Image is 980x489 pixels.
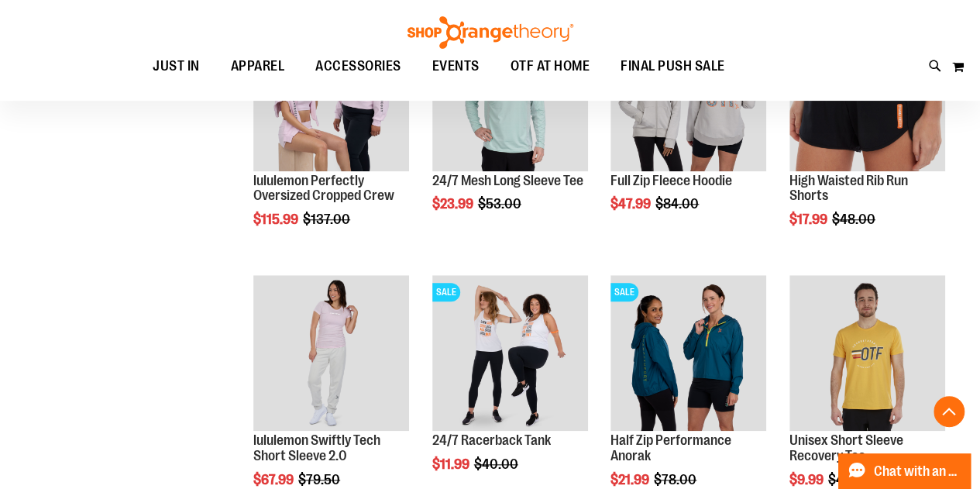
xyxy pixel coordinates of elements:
[874,464,961,479] span: Chat with an Expert
[432,173,583,188] a: 24/7 Mesh Long Sleeve Tee
[789,472,826,487] span: $9.99
[610,432,731,463] a: Half Zip Performance Anorak
[137,49,215,84] a: JUST IN
[253,173,394,204] a: lululemon Perfectly Oversized Cropped Crew
[789,212,830,227] span: $17.99
[782,7,953,267] div: product
[417,49,495,84] a: EVENTS
[432,196,476,212] span: $23.99
[838,453,971,489] button: Chat with an Expert
[610,275,766,433] a: Half Zip Performance AnorakSALE
[654,472,699,487] span: $78.00
[405,16,576,49] img: Shop Orangetheory
[253,275,409,433] a: lululemon Swiftly Tech Short Sleeve 2.0
[432,275,588,433] a: 24/7 Racerback TankSALE
[315,49,401,84] span: ACCESSORIES
[425,7,596,251] div: product
[231,49,285,84] span: APPAREL
[298,472,342,487] span: $79.50
[303,212,352,227] span: $137.00
[603,7,774,251] div: product
[153,49,200,84] span: JUST IN
[789,275,945,431] img: Product image for Unisex Short Sleeve Recovery Tee
[610,275,766,431] img: Half Zip Performance Anorak
[495,49,606,84] a: OTF AT HOME
[253,472,296,487] span: $67.99
[610,173,732,188] a: Full Zip Fleece Hoodie
[789,275,945,433] a: Product image for Unisex Short Sleeve Recovery Tee
[215,49,301,84] a: APPAREL
[655,196,701,212] span: $84.00
[432,432,551,448] a: 24/7 Racerback Tank
[934,396,965,427] button: Back To Top
[300,49,417,84] a: ACCESSORIES
[832,212,878,227] span: $48.00
[511,49,590,84] span: OTF AT HOME
[605,49,741,84] a: FINAL PUSH SALE
[432,283,460,301] span: SALE
[610,196,653,212] span: $47.99
[789,173,908,204] a: High Waisted Rib Run Shorts
[610,472,652,487] span: $21.99
[621,49,725,84] span: FINAL PUSH SALE
[828,472,874,487] span: $44.00
[432,456,472,472] span: $11.99
[432,49,480,84] span: EVENTS
[253,432,380,463] a: lululemon Swiftly Tech Short Sleeve 2.0
[432,275,588,431] img: 24/7 Racerback Tank
[478,196,524,212] span: $53.00
[253,212,301,227] span: $115.99
[246,7,417,267] div: product
[474,456,521,472] span: $40.00
[789,432,903,463] a: Unisex Short Sleeve Recovery Tee
[610,283,638,301] span: SALE
[253,275,409,431] img: lululemon Swiftly Tech Short Sleeve 2.0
